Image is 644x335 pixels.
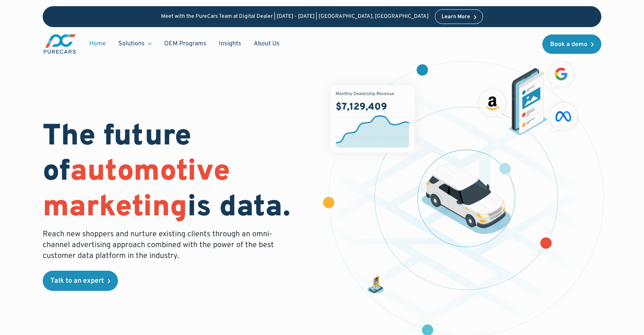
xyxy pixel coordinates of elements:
a: main [43,33,77,55]
a: Home [83,36,112,51]
a: Talk to an expert [43,271,118,291]
a: OEM Programs [158,36,213,51]
div: Solutions [112,36,158,51]
a: Book a demo [542,34,601,54]
img: illustration of a vehicle [422,164,511,234]
img: chart showing monthly dealership revenue of $7m [331,85,415,153]
img: purecars logo [43,33,77,55]
p: Meet with the PureCars Team at Digital Dealer | [DATE] - [DATE] | [GEOGRAPHIC_DATA], [GEOGRAPHIC_... [161,14,429,20]
a: Learn More [435,9,483,24]
a: Insights [213,36,248,51]
img: persona of a buyer [367,275,385,294]
div: Talk to an expert [50,278,104,285]
div: Solutions [118,40,145,48]
h1: The future of is data. [43,120,313,226]
img: ads on social media and advertising partners [475,58,581,136]
p: Reach new shoppers and nurture existing clients through an omni-channel advertising approach comb... [43,229,279,261]
span: automotive marketing [43,154,230,226]
div: Learn More [441,14,470,20]
div: Book a demo [550,41,587,48]
a: About Us [248,36,286,51]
